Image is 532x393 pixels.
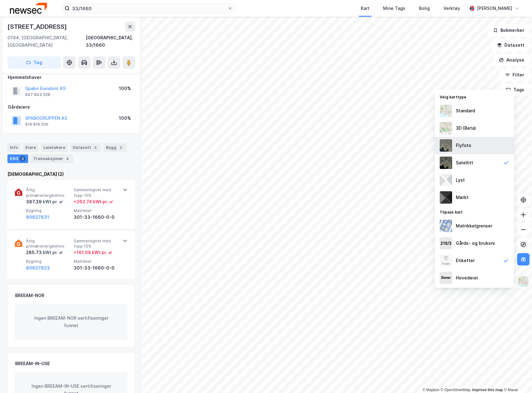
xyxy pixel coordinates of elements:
[440,272,452,284] img: majorOwner.b5e170eddb5c04bfeeff.jpeg
[26,249,63,256] div: 285.73
[7,143,20,152] div: Info
[440,174,452,186] img: luj3wr1y2y3+OchiMxRmMxRlscgabnMEmZ7DJGWxyBpucwSZnsMkZbHIGm5zBJmewyRlscgabnMEmZ7DJGWxyBpucwSZnsMkZ...
[422,388,439,392] a: Mapbox
[26,264,50,272] button: 80627823
[15,360,50,367] div: BREEAM-IN-USE
[7,22,68,32] div: [STREET_ADDRESS]
[74,187,119,198] span: Sammenlignet med topp 15%
[440,254,452,267] img: Z
[103,143,126,152] div: Bygg
[440,237,452,249] img: cadastreKeys.547ab17ec502f5a4ef2b.jpeg
[92,145,98,151] div: 3
[383,5,405,12] div: Mine Tags
[74,198,113,205] div: + 262.74 kWt pr. ㎡
[456,176,465,184] div: Lyst
[517,276,529,287] img: Z
[488,24,530,37] button: Bokmerker
[456,222,492,230] div: Matrikkelgrenser
[25,122,48,127] div: 919 819 200
[456,159,473,166] div: Satellitt
[7,34,86,49] div: 0784, [GEOGRAPHIC_DATA], [GEOGRAPHIC_DATA]
[456,257,475,264] div: Etiketter
[74,238,119,249] span: Sammenlignet med topp 15%
[7,154,28,163] div: ESG
[501,363,532,393] iframe: Chat Widget
[31,154,73,163] div: Transaksjoner
[118,145,124,151] div: 2
[456,124,476,132] div: 3D (Beta)
[435,91,514,102] div: Velg karttype
[472,388,503,392] a: Improve this map
[440,220,452,232] img: cadastreBorders.cfe08de4b5ddd52a10de.jpeg
[86,34,135,49] div: [GEOGRAPHIC_DATA], 33/1660
[7,171,135,178] div: [DEMOGRAPHIC_DATA] (2)
[74,259,119,264] span: Matrikkel
[26,198,63,205] div: 387.39
[456,240,496,247] div: Gårds- og bruksnr.
[7,56,61,69] button: Tag
[119,85,131,92] div: 100%
[20,156,26,162] div: 2
[23,143,38,152] div: Eiere
[440,191,452,204] img: nCdM7BzjoCAAAAAElFTkSuQmCC
[501,363,532,393] div: Kontrollprogram for chat
[441,388,471,392] a: OpenStreetMap
[64,156,71,162] div: 4
[477,5,512,12] div: [PERSON_NAME]
[443,5,460,12] div: Verktøy
[74,249,112,256] div: + 161.08 kWt pr. ㎡
[501,84,530,96] button: Tags
[70,143,101,152] div: Datasett
[440,105,452,117] img: Z
[361,5,369,12] div: Kart
[456,107,475,114] div: Standard
[26,238,71,249] span: Årlig primærenergibehov
[26,214,49,221] button: 80627831
[10,3,47,14] img: newsec-logo.f6e21ccffca1b3a03d2d.png
[440,157,452,169] img: 9k=
[15,304,127,339] div: Ingen BREEAM-NOR sertifiseringer funnet
[74,208,119,213] span: Matrikkel
[494,54,530,66] button: Analyse
[440,122,452,134] img: Z
[456,274,478,282] div: Hovedeier
[42,249,63,256] div: kWt pr. ㎡
[70,4,228,13] input: Søk på adresse, matrikkel, gårdeiere, leietakere eller personer
[41,143,68,152] div: Leietakere
[26,208,71,213] span: Bygning
[42,198,63,205] div: kWt pr. ㎡
[435,206,514,217] div: Tilpass kart
[419,5,430,12] div: Bolig
[74,214,119,221] div: 301-33-1660-0-0
[8,103,135,111] div: Gårdeiere
[8,74,135,81] div: Hjemmelshaver
[440,139,452,152] img: Z
[15,292,44,299] div: BREEAM-NOR
[500,69,530,81] button: Filter
[74,264,119,272] div: 301-33-1660-0-0
[26,187,71,198] span: Årlig primærenergibehov
[26,259,71,264] span: Bygning
[456,142,471,149] div: Flyfoto
[456,194,469,201] div: Mørkt
[25,92,50,97] div: 947 843 028
[119,114,131,122] div: 100%
[492,39,530,51] button: Datasett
